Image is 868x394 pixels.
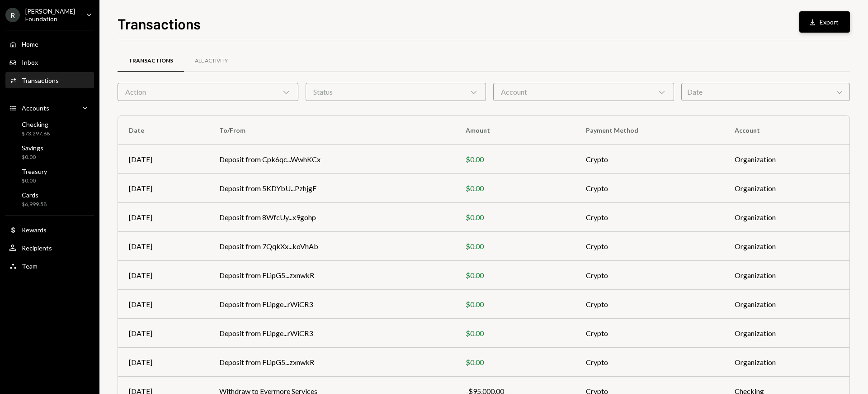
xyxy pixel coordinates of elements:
[128,57,173,65] div: Transactions
[22,177,47,185] div: $0.00
[22,168,47,175] div: Treasury
[724,232,849,261] td: Organization
[22,262,38,270] div: Team
[25,7,79,23] div: [PERSON_NAME] Foundation
[22,120,50,128] div: Checking
[208,116,455,145] th: To/From
[5,240,94,256] a: Recipients
[118,116,208,145] th: Date
[466,183,564,194] div: $0.00
[22,104,49,112] div: Accounts
[22,226,47,234] div: Rewards
[208,319,455,348] td: Deposit from FLipge...rWiCR3
[575,203,723,232] td: Crypto
[22,144,43,152] div: Savings
[681,83,850,101] div: Date
[575,319,723,348] td: Crypto
[455,116,575,145] th: Amount
[466,212,564,223] div: $0.00
[22,40,38,48] div: Home
[5,165,94,187] a: Treasury$0.00
[724,203,849,232] td: Organization
[22,154,43,161] div: $0.00
[724,116,849,145] th: Account
[5,54,94,70] a: Inbox
[184,49,239,72] a: All Activity
[208,261,455,290] td: Deposit from FLipG5...zxnwkR
[22,130,50,138] div: $73,297.68
[208,232,455,261] td: Deposit from 7QqkXx...koVhAb
[724,319,849,348] td: Organization
[195,57,228,65] div: All Activity
[208,290,455,319] td: Deposit from FLipge...rWiCR3
[575,174,723,203] td: Crypto
[22,58,38,66] div: Inbox
[575,348,723,377] td: Crypto
[724,174,849,203] td: Organization
[208,348,455,377] td: Deposit from FLipG5...zxnwkR
[129,183,198,194] div: [DATE]
[129,212,198,223] div: [DATE]
[118,49,184,72] a: Transactions
[466,241,564,252] div: $0.00
[575,116,723,145] th: Payment Method
[5,100,94,116] a: Accounts
[5,36,94,52] a: Home
[22,191,47,199] div: Cards
[466,299,564,310] div: $0.00
[129,299,198,310] div: [DATE]
[118,83,298,101] div: Action
[129,357,198,368] div: [DATE]
[129,328,198,339] div: [DATE]
[575,290,723,319] td: Crypto
[22,201,47,208] div: $6,999.58
[129,154,198,165] div: [DATE]
[5,118,94,139] a: Checking$73,297.68
[575,261,723,290] td: Crypto
[208,145,455,174] td: Deposit from Cpk6qc...WwhKCx
[5,188,94,210] a: Cards$6,999.58
[724,348,849,377] td: Organization
[466,154,564,165] div: $0.00
[5,141,94,163] a: Savings$0.00
[575,145,723,174] td: Crypto
[22,77,59,84] div: Transactions
[724,145,849,174] td: Organization
[118,14,201,33] h1: Transactions
[724,290,849,319] td: Organization
[129,241,198,252] div: [DATE]
[208,203,455,232] td: Deposit from 8WfcUy...x9gohp
[466,328,564,339] div: $0.00
[129,270,198,281] div: [DATE]
[306,83,486,101] div: Status
[493,83,674,101] div: Account
[466,357,564,368] div: $0.00
[575,232,723,261] td: Crypto
[5,221,94,238] a: Rewards
[466,270,564,281] div: $0.00
[799,11,850,33] button: Export
[5,8,20,22] div: R
[5,72,94,88] a: Transactions
[5,258,94,274] a: Team
[22,244,52,252] div: Recipients
[208,174,455,203] td: Deposit from 5KDYbU...PzhjgF
[724,261,849,290] td: Organization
